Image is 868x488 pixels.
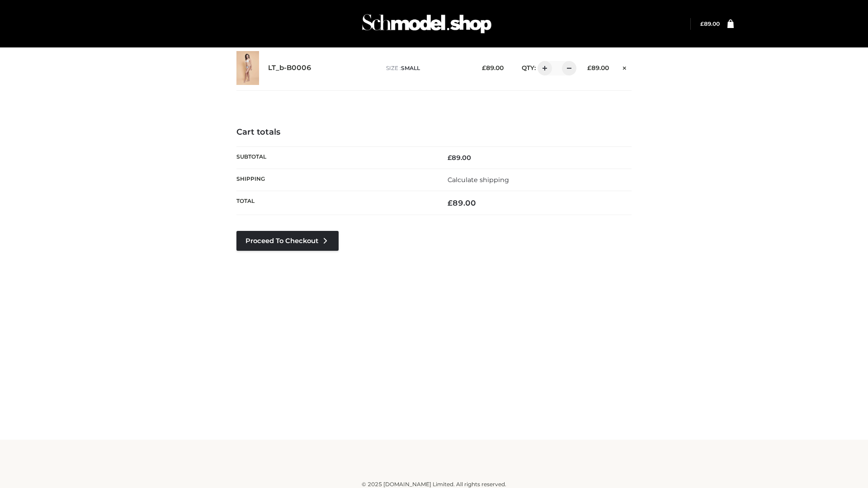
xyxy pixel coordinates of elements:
a: Calculate shipping [448,176,509,184]
span: £ [700,20,704,27]
div: QTY: [513,61,573,75]
th: Shipping [236,169,434,191]
a: Proceed to Checkout [236,231,339,251]
bdi: 89.00 [448,198,476,207]
h4: Cart totals [236,127,632,137]
bdi: 89.00 [587,64,609,71]
span: £ [448,154,452,162]
a: £89.00 [700,20,720,27]
span: £ [448,198,453,207]
bdi: 89.00 [448,154,471,162]
a: LT_b-B0006 [268,64,311,72]
bdi: 89.00 [700,20,720,27]
th: Total [236,191,434,215]
a: Remove this item [618,61,632,73]
span: SMALL [401,65,420,71]
bdi: 89.00 [482,64,504,71]
img: Schmodel Admin 964 [359,6,495,42]
span: £ [482,64,486,71]
span: £ [587,64,591,71]
p: size : [386,64,468,72]
th: Subtotal [236,146,434,169]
